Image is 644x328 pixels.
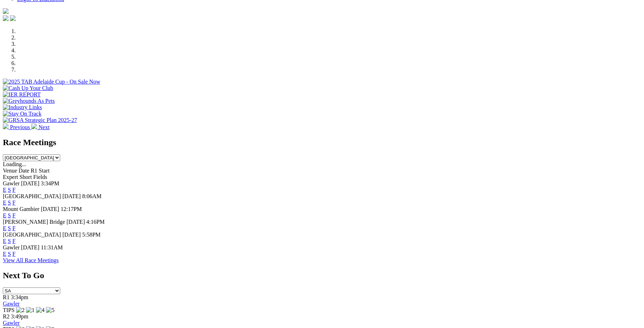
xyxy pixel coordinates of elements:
a: View All Race Meetings [3,257,59,263]
span: Next [38,124,50,130]
a: S [8,238,11,244]
img: IER REPORT [3,91,41,98]
span: R2 [3,313,10,319]
span: [GEOGRAPHIC_DATA] [3,193,61,199]
span: Venue [3,168,17,174]
span: [PERSON_NAME] Bridge [3,219,65,225]
a: Next [31,124,50,130]
img: Greyhounds As Pets [3,98,55,104]
h2: Race Meetings [3,138,641,147]
span: Previous [10,124,30,130]
a: E [3,225,6,231]
span: Mount Gambier [3,206,40,212]
span: 3:34PM [41,180,59,186]
span: Date [19,168,29,174]
img: GRSA Strategic Plan 2025-27 [3,117,77,123]
span: [GEOGRAPHIC_DATA] [3,232,61,238]
img: chevron-left-pager-white.svg [3,123,9,129]
a: E [3,200,6,206]
a: F [12,225,16,231]
span: 8:06AM [82,193,102,199]
a: F [12,200,16,206]
img: Industry Links [3,104,42,111]
a: S [8,187,11,193]
a: F [12,187,16,193]
img: 1 [26,307,35,313]
a: S [8,225,11,231]
span: [DATE] [67,219,85,225]
span: R1 Start [31,168,50,174]
a: E [3,187,6,193]
img: twitter.svg [10,15,16,21]
a: S [8,200,11,206]
span: Gawler [3,244,20,250]
img: Cash Up Your Club [3,85,53,91]
h2: Next To Go [3,271,641,280]
span: [DATE] [41,206,59,212]
a: Gawler [3,320,20,326]
span: Short [20,174,32,180]
img: 5 [46,307,54,313]
span: 11:31AM [41,244,63,250]
span: Gawler [3,180,20,186]
span: TIPS [3,307,15,313]
span: 3:34pm [11,294,28,300]
a: S [8,212,11,218]
span: Loading... [3,161,26,167]
a: F [12,238,16,244]
a: E [3,251,6,257]
a: E [3,238,6,244]
span: [DATE] [62,193,81,199]
img: 2 [16,307,25,313]
span: 12:17PM [61,206,82,212]
img: logo-grsa-white.png [3,8,9,14]
span: Fields [33,174,47,180]
img: 2025 TAB Adelaide Cup - On Sale Now [3,79,100,85]
img: Stay On Track [3,111,41,117]
img: chevron-right-pager-white.svg [31,123,37,129]
span: [DATE] [21,180,40,186]
span: 5:58PM [82,232,101,238]
span: R1 [3,294,10,300]
img: 4 [36,307,45,313]
span: 3:49pm [11,313,28,319]
span: [DATE] [21,244,40,250]
a: E [3,212,6,218]
span: 4:16PM [86,219,105,225]
span: [DATE] [62,232,81,238]
a: F [12,251,16,257]
span: Expert [3,174,18,180]
a: Gawler [3,301,20,307]
a: S [8,251,11,257]
img: facebook.svg [3,15,9,21]
a: Previous [3,124,31,130]
a: F [12,212,16,218]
